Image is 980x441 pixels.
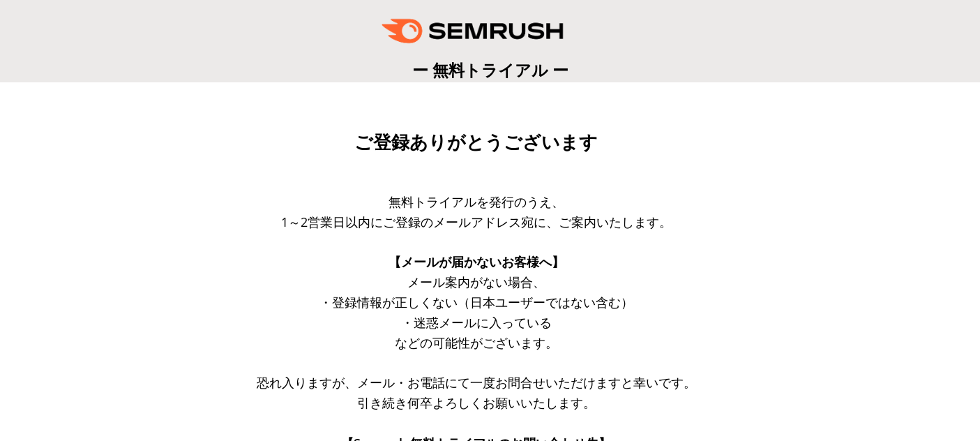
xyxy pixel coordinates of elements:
[281,214,672,230] span: 1～2営業日以内にご登録のメールアドレス宛に、ご案内いたします。
[319,294,633,311] span: ・登録情報が正しくない（日本ユーザーではない含む）
[257,374,696,391] span: 恐れ入りますが、メール・お電話にて一度お問合せいただけますと幸いです。
[389,253,564,270] span: 【メールが届かないお客様へ】
[395,334,558,351] span: などの可能性がございます。
[401,314,552,331] span: ・迷惑メールに入っている
[389,193,564,210] span: 無料トライアルを発行のうえ、
[412,59,568,81] span: ー 無料トライアル ー
[357,394,596,411] span: 引き続き何卒よろしくお願いいたします。
[354,132,598,153] span: ご登録ありがとうございます
[407,274,545,290] span: メール案内がない場合、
